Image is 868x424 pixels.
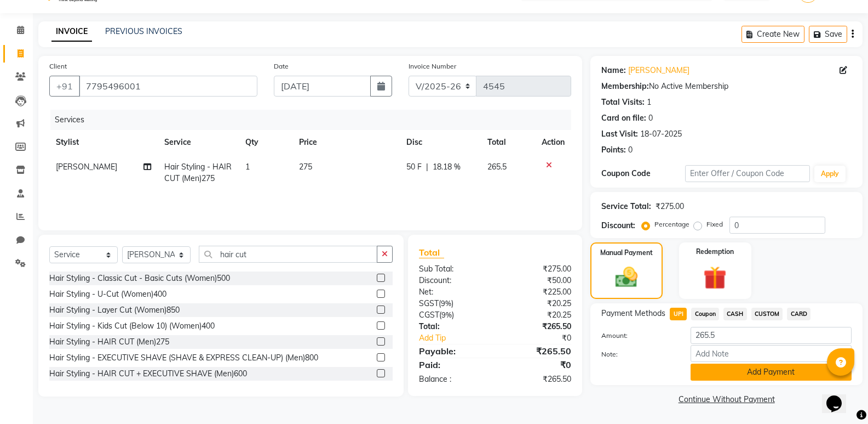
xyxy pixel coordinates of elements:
span: CGST [419,310,439,320]
a: Add Tip [411,332,509,344]
th: Total [481,130,535,155]
div: No Active Membership [601,81,852,92]
th: Price [292,130,400,155]
label: Note: [593,349,682,359]
div: ₹265.50 [495,321,579,332]
span: 1 [245,162,250,172]
div: Hair Styling - EXECUTIVE SHAVE (SHAVE & EXPRESS CLEAN-UP) (Men)800 [49,352,318,364]
a: Continue Without Payment [593,394,860,405]
span: [PERSON_NAME] [56,162,117,172]
div: Hair Styling - Kids Cut (Below 10) (Women)400 [49,320,215,332]
div: Balance : [411,374,495,385]
div: ₹50.00 [495,275,579,286]
span: 9% [441,310,452,319]
div: Coupon Code [601,168,685,179]
button: Apply [814,166,846,182]
a: PREVIOUS INVOICES [105,26,182,36]
span: CARD [787,308,810,320]
span: Hair Styling - HAIR CUT (Men)275 [164,162,232,183]
input: Search by Name/Mobile/Email/Code [79,76,257,97]
th: Stylist [49,130,158,155]
button: Create New [741,26,804,43]
img: _cash.svg [608,264,645,290]
div: Payable: [411,344,495,358]
button: Save [809,26,847,43]
th: Qty [239,130,292,155]
span: 265.5 [487,162,507,172]
div: Sub Total: [411,263,495,275]
span: 9% [441,299,451,308]
div: 0 [648,112,653,124]
div: Last Visit: [601,128,638,140]
label: Percentage [654,219,689,229]
input: Enter Offer / Coupon Code [685,165,810,182]
button: +91 [49,76,80,97]
label: Redemption [696,247,734,257]
div: 1 [647,97,651,108]
span: Coupon [691,308,719,320]
div: ₹0 [509,332,579,344]
input: Search or Scan [199,246,377,263]
label: Invoice Number [409,61,456,71]
div: ₹275.00 [656,201,684,212]
div: Paid: [411,358,495,371]
div: Hair Styling - HAIR CUT + EXECUTIVE SHAVE (Men)600 [49,368,247,380]
span: Total [419,247,444,258]
div: Points: [601,144,626,156]
label: Manual Payment [600,248,653,258]
div: ( ) [411,309,495,321]
label: Fixed [706,219,723,229]
div: Hair Styling - Classic Cut - Basic Cuts (Women)500 [49,273,230,284]
div: ( ) [411,298,495,309]
div: Membership: [601,81,649,92]
div: Card on file: [601,112,646,124]
div: ₹265.50 [495,374,579,385]
label: Amount: [593,331,682,341]
button: Add Payment [691,364,852,381]
th: Service [158,130,239,155]
div: Total: [411,321,495,332]
div: ₹265.50 [495,344,579,358]
span: CUSTOM [751,308,783,320]
div: ₹0 [495,358,579,371]
iframe: chat widget [822,380,857,413]
label: Date [274,61,289,71]
label: Client [49,61,67,71]
div: Discount: [601,220,635,231]
span: CASH [723,308,747,320]
div: Hair Styling - U-Cut (Women)400 [49,289,166,300]
input: Add Note [691,345,852,362]
div: Services [50,110,579,130]
div: Total Visits: [601,97,645,108]
input: Amount [691,327,852,344]
a: INVOICE [51,22,92,42]
div: Discount: [411,275,495,286]
div: Name: [601,65,626,76]
a: [PERSON_NAME] [628,65,689,76]
span: 275 [299,162,312,172]
span: SGST [419,298,439,308]
div: ₹20.25 [495,309,579,321]
span: 18.18 % [433,161,461,173]
div: ₹275.00 [495,263,579,275]
div: ₹20.25 [495,298,579,309]
span: | [426,161,428,173]
div: Net: [411,286,495,298]
th: Action [535,130,571,155]
div: ₹225.00 [495,286,579,298]
div: 18-07-2025 [640,128,682,140]
th: Disc [400,130,481,155]
div: Hair Styling - Layer Cut (Women)850 [49,304,180,316]
span: 50 F [406,161,422,173]
div: Service Total: [601,201,651,212]
img: _gift.svg [696,263,734,292]
span: Payment Methods [601,308,665,319]
div: Hair Styling - HAIR CUT (Men)275 [49,336,169,348]
span: UPI [670,308,687,320]
div: 0 [628,144,633,156]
